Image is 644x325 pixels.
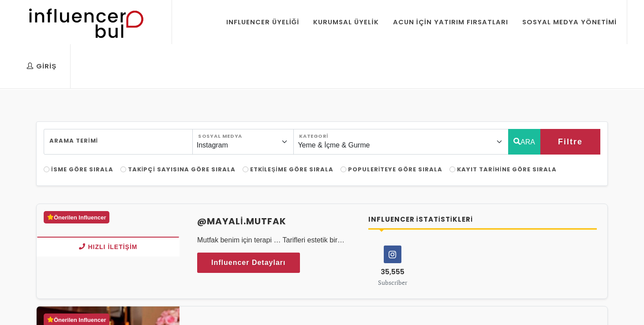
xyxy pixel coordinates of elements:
button: ARA [508,129,540,155]
input: Takipçi Sayısına Göre Sırala [120,166,126,172]
div: Acun İçin Yatırım Fırsatları [393,17,508,27]
span: Kayıt Tarihine Göre Sırala [457,165,556,174]
a: Giriş [20,44,63,88]
p: Mutfak benim için terapi … Tarifleri estetik bir şekilde videoluyorum. [197,235,358,246]
a: Influencer Detayları [197,253,300,273]
h4: Influencer İstatistikleri [368,215,597,225]
span: Filtre [558,134,583,149]
input: Kayıt Tarihine Göre Sırala [449,166,455,172]
div: Giriş [26,61,56,71]
span: Etkileşime Göre Sırala [250,165,333,174]
input: Search.. [44,129,193,155]
div: Influencer Üyeliği [226,17,300,27]
a: @mayali.mutfak [197,215,358,228]
button: Filtre [540,129,600,155]
div: Sosyal Medya Yönetimi [522,17,617,27]
span: Influencer Detayları [211,256,286,269]
span: Takipçi Sayısına Göre Sırala [128,165,236,174]
input: Populeriteye Göre Sırala [341,166,346,172]
div: Önerilen Influencer [44,211,109,224]
small: Subscriber [378,278,407,287]
button: Hızlı İletişim [37,237,180,257]
div: Kurumsal Üyelik [313,17,378,27]
span: 35,555 [381,267,404,277]
input: Etkileşime Göre Sırala [243,166,248,172]
span: Populeriteye Göre Sırala [348,165,443,174]
input: İsme Göre Sırala [44,166,49,172]
span: İsme Göre Sırala [51,165,113,174]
